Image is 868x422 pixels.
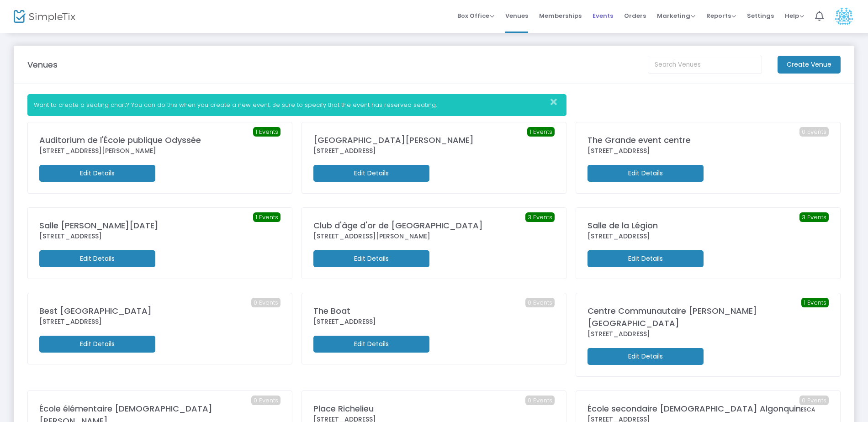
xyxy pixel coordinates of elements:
div: [STREET_ADDRESS] [313,146,555,156]
span: Memberships [539,4,582,27]
m-button: Edit Details [587,250,704,267]
m-panel-title: Venues [27,58,58,71]
div: [STREET_ADDRESS][PERSON_NAME] [39,146,281,156]
div: [STREET_ADDRESS] [587,329,829,339]
div: Centre Communautaire [PERSON_NAME][GEOGRAPHIC_DATA] [587,305,829,329]
span: 0 Events [525,298,555,308]
div: Want to create a seating chart? You can do this when you create a new event. Be sure to specify t... [27,94,566,116]
m-button: Edit Details [313,165,429,182]
m-button: Edit Details [313,336,429,353]
span: 0 Events [251,298,281,308]
div: [STREET_ADDRESS] [39,232,281,241]
div: [GEOGRAPHIC_DATA][PERSON_NAME] [313,134,555,146]
span: 1 Events [801,298,829,308]
m-button: Edit Details [587,348,704,365]
m-button: Edit Details [39,336,155,353]
button: Close [548,95,566,110]
div: Best [GEOGRAPHIC_DATA] [39,305,281,317]
div: [STREET_ADDRESS] [587,232,829,241]
div: École secondaire [DEMOGRAPHIC_DATA] Algonquin [587,402,829,415]
input: Search Venues [648,56,762,74]
div: The Grande event centre [587,134,829,146]
span: Reports [706,11,736,20]
span: 0 Events [525,396,555,406]
span: 0 Events [799,127,829,137]
span: Marketing [657,11,695,20]
span: 3 Events [525,212,555,222]
div: [STREET_ADDRESS] [39,317,281,327]
div: Place Richelieu [313,402,555,415]
div: Salle de la Légion [587,219,829,232]
span: Settings [747,4,774,27]
span: Venues [505,4,528,27]
m-button: Edit Details [39,250,155,267]
span: Events [593,4,613,27]
span: ESCA [801,406,815,413]
span: 0 Events [799,396,829,406]
div: Auditorium de l'École publique Odyssée [39,134,281,146]
div: Club d'âge d'or de [GEOGRAPHIC_DATA] [313,219,555,232]
div: [STREET_ADDRESS][PERSON_NAME] [313,232,555,241]
m-button: Edit Details [587,165,704,182]
span: 1 Events [253,212,281,222]
span: Orders [624,4,646,27]
m-button: Create Venue [778,56,841,74]
div: [STREET_ADDRESS] [313,317,555,327]
m-button: Edit Details [313,250,429,267]
span: 3 Events [799,212,829,222]
div: Salle [PERSON_NAME][DATE] [39,219,281,232]
span: 0 Events [251,396,281,406]
div: The Boat [313,305,555,317]
span: 1 Events [253,127,281,137]
span: Box Office [457,11,494,20]
span: 1 Events [527,127,555,137]
div: [STREET_ADDRESS] [587,146,829,156]
span: Help [785,11,804,20]
m-button: Edit Details [39,165,155,182]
